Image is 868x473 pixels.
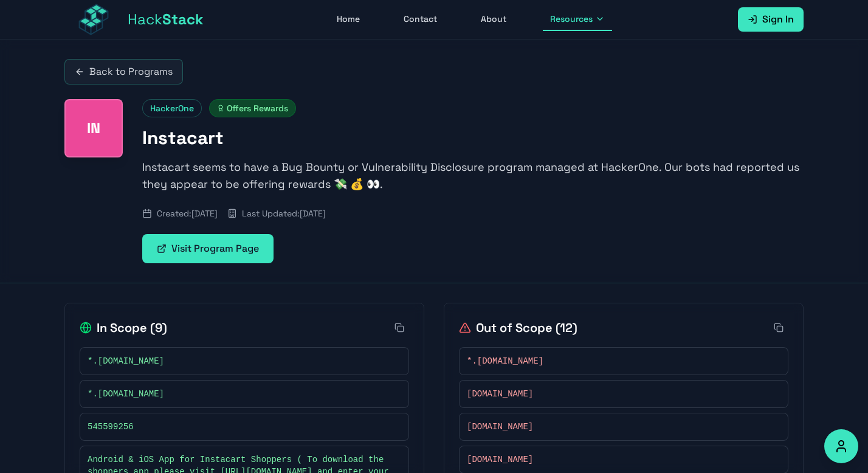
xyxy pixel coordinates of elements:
a: Contact [396,8,444,31]
p: Instacart seems to have a Bug Bounty or Vulnerability Disclosure program managed at HackerOne. Ou... [142,159,804,193]
span: *.[DOMAIN_NAME] [88,388,164,400]
span: Offers Rewards [209,99,296,117]
div: Instacart [64,99,123,157]
span: Sign In [762,12,794,27]
button: Accessibility Options [824,429,858,463]
span: *.[DOMAIN_NAME] [88,355,164,367]
button: Resources [543,8,612,31]
span: Stack [162,10,204,29]
a: Visit Program Page [142,234,274,263]
span: 545599256 [88,421,134,433]
h2: Out of Scope ( 12 ) [459,319,577,336]
a: Back to Programs [64,59,183,85]
span: Hack [128,10,204,29]
span: [DOMAIN_NAME] [467,388,533,400]
span: [DOMAIN_NAME] [467,421,533,433]
span: [DOMAIN_NAME] [467,454,533,466]
span: Created: [DATE] [157,207,218,219]
a: Home [329,8,367,31]
h2: In Scope ( 9 ) [80,319,167,336]
span: HackerOne [142,99,202,117]
h1: Instacart [142,127,804,149]
span: Resources [550,13,593,25]
button: Copy all in-scope items [390,318,409,337]
a: Sign In [738,7,804,32]
span: *.[DOMAIN_NAME] [467,355,543,367]
button: Copy all out-of-scope items [769,318,788,337]
span: Last Updated: [DATE] [242,207,326,219]
a: About [474,8,514,31]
